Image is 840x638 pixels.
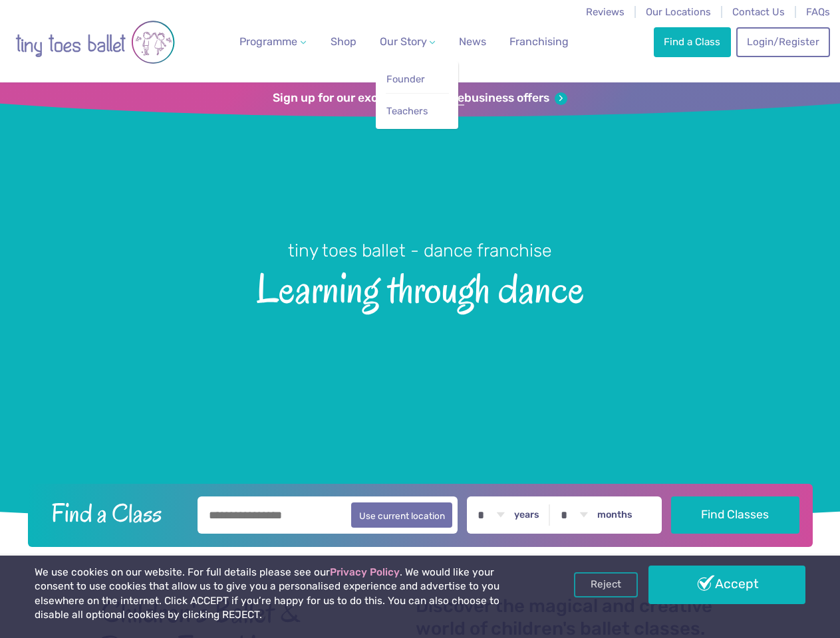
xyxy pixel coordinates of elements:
a: Shop [325,29,362,55]
a: Reviews [586,6,625,18]
span: News [459,35,486,48]
span: Shop [331,35,356,48]
a: Programme [234,29,311,55]
a: Find a Class [654,27,731,56]
span: Teachers [386,105,428,117]
span: Programme [239,35,297,48]
span: Our Story [380,35,427,48]
button: Use current location [351,502,453,528]
small: tiny toes ballet - dance franchise [288,240,552,261]
a: News [454,29,491,55]
a: Franchising [504,29,574,55]
a: Our Locations [646,6,711,18]
button: Find Classes [671,496,799,534]
a: Founder [386,67,449,92]
span: Franchising [509,35,569,48]
a: FAQs [806,6,830,18]
a: Accept [648,566,805,604]
a: Reject [574,572,638,597]
img: tiny toes ballet [15,9,175,76]
a: Login/Register [736,27,829,56]
label: years [514,509,539,521]
label: months [597,509,632,521]
p: We use cookies on our website. For full details please see our . We would like your consent to us... [35,566,535,623]
a: Contact Us [732,6,785,18]
a: Sign up for our exclusivefranchisebusiness offers [273,91,567,106]
span: Founder [386,73,425,85]
a: Our Story [374,29,440,55]
a: Teachers [386,99,449,124]
a: Privacy Policy [330,566,400,578]
span: Learning through dance [21,263,819,312]
h2: Find a Class [41,496,188,530]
